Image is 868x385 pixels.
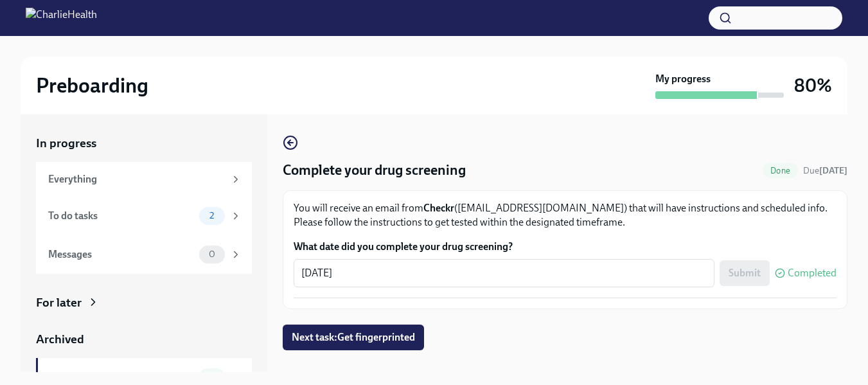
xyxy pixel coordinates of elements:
[283,161,466,180] h4: Complete your drug screening
[292,331,415,344] span: Next task : Get fingerprinted
[294,201,837,229] p: You will receive an email from ([EMAIL_ADDRESS][DOMAIN_NAME]) that will have instructions and sch...
[794,74,832,97] h3: 80%
[294,240,837,254] label: What date did you complete your drug screening?
[26,8,97,28] img: CharlieHealth
[803,165,847,176] span: Due
[36,331,252,348] a: Archived
[283,325,424,350] button: Next task:Get fingerprinted
[48,172,225,186] div: Everything
[655,72,711,86] strong: My progress
[36,162,252,197] a: Everything
[36,73,148,98] h2: Preboarding
[48,209,194,223] div: To do tasks
[201,249,223,259] span: 0
[423,202,454,214] strong: Checkr
[819,165,847,176] strong: [DATE]
[301,265,707,281] textarea: [DATE]
[763,166,798,175] span: Done
[48,370,194,384] div: Completed tasks
[36,197,252,235] a: To do tasks2
[202,211,222,220] span: 2
[36,294,82,311] div: For later
[48,247,194,262] div: Messages
[36,135,252,152] a: In progress
[36,294,252,311] a: For later
[788,268,837,278] span: Completed
[36,235,252,274] a: Messages0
